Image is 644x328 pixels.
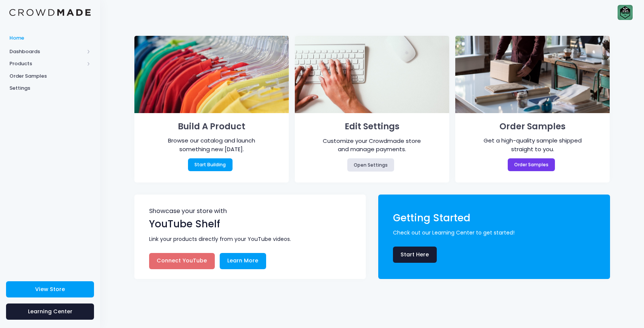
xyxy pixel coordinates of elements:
img: User [618,5,633,20]
span: Settings [9,84,91,92]
span: Products [9,60,84,67]
span: Link your products directly from your YouTube videos. [149,235,355,243]
a: Start Building [188,158,233,171]
span: Home [9,34,91,42]
h1: Order Samples [467,119,599,134]
a: Connect YouTube [149,253,215,269]
span: Order Samples [9,72,91,80]
span: Check out our Learning Center to get started! [393,229,599,237]
a: Learn More [220,253,266,269]
a: View Store [6,281,94,297]
span: Dashboards [9,48,84,55]
div: Get a high-quality sample shipped straight to you. [479,136,587,153]
a: Learning Center [6,303,94,320]
span: View Store [35,285,65,293]
a: Order Samples [508,158,555,171]
h1: Edit Settings [306,119,438,134]
span: Getting Started [393,211,470,225]
a: Start Here [393,247,437,263]
div: Customize your Crowdmade store and manage payments. [318,137,426,154]
span: YouTube Shelf [149,217,220,231]
h1: Build A Product [145,119,278,134]
img: Logo [9,9,91,16]
a: Open Settings [347,158,394,171]
span: Showcase your store with [149,208,353,217]
div: Browse our catalog and launch something new [DATE]. [157,136,265,153]
span: Learning Center [28,308,72,315]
